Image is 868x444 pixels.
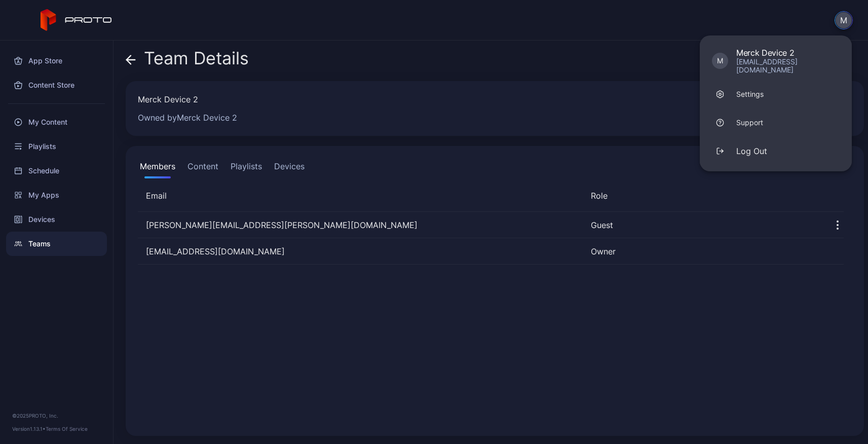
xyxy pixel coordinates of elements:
[229,158,264,178] button: Playlists
[835,11,853,29] button: M
[138,158,177,178] button: Members
[6,134,107,159] a: Playlists
[12,412,101,420] div: © 2025 PROTO, Inc.
[146,190,583,202] div: Email
[591,219,809,231] div: Guest
[6,183,107,207] a: My Apps
[6,49,107,73] a: App Store
[736,89,764,99] div: Settings
[126,49,249,73] div: Team Details
[138,112,813,124] div: Owned by Merck Device 2
[6,110,107,134] a: My Content
[736,118,763,128] div: Support
[185,158,220,178] button: Content
[138,93,813,105] div: Merck Device 2
[591,190,809,202] div: Role
[12,426,46,432] span: Version 1.13.1 •
[700,80,852,108] a: Settings
[700,137,852,165] button: Log Out
[736,58,840,74] div: [EMAIL_ADDRESS][DOMAIN_NAME]
[6,232,107,256] a: Teams
[712,53,728,69] div: M
[591,245,809,257] div: Owner
[138,245,583,257] div: proto_device2@merck.com
[700,42,852,80] a: MMerck Device 2[EMAIL_ADDRESS][DOMAIN_NAME]
[138,219,583,231] div: ned.ehrbar@merck.com
[736,48,840,58] div: Merck Device 2
[272,158,307,178] button: Devices
[700,108,852,137] a: Support
[6,73,107,97] a: Content Store
[736,145,767,157] div: Log Out
[6,159,107,183] a: Schedule
[46,426,88,432] a: Terms Of Service
[6,207,107,232] a: Devices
